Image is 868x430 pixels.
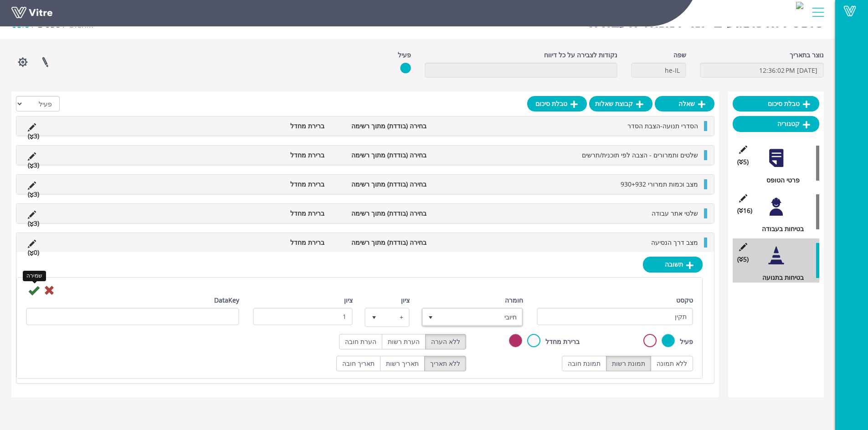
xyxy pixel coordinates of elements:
a: תשובה [643,257,703,272]
label: תאריך רשות [380,356,425,371]
span: + [382,309,409,325]
span: הסדרי תנועה-הצבת הסדר [627,121,698,130]
label: פעיל [398,50,411,60]
label: פעיל [680,337,693,347]
li: בחירה (בודדת) מתוך רשימה [329,238,431,248]
label: טקסט [676,295,693,305]
div: פרטי הטופס [740,175,819,185]
label: נקודות לצבירה על כל דיווח [544,50,617,60]
li: ברירת מחדל [227,150,329,160]
li: בחירה (בודדת) מתוך רשימה [329,179,431,189]
span: (5 ) [737,254,749,264]
span: (5 ) [737,157,749,167]
a: שאלה [655,96,714,111]
span: שלטים ותמרורים - הצבה לפי תוכנית/תרשים [582,151,698,159]
a: טבלת סיכום [527,96,587,111]
li: ברירת מחדל [227,208,329,218]
label: הערת חובה [339,334,382,349]
label: תמונת רשות [606,356,651,371]
label: ללא תאריך [424,356,466,371]
img: yes [400,62,411,74]
span: select [423,309,439,325]
li: ברירת מחדל [227,238,329,248]
label: ללא הערה [425,334,466,349]
li: (3 ) [23,218,44,228]
label: ציון [344,295,353,305]
label: הערת רשות [382,334,426,349]
span: מצב וכמות תמרורי 930+932 [621,180,698,188]
span: חיובי [439,309,522,325]
label: ציון [401,295,410,305]
li: בחירה (בודדת) מתוך רשימה [329,150,431,160]
li: (3 ) [23,160,44,170]
div: בטיחות בעבודה [740,224,819,234]
label: DataKey [214,295,239,305]
a: קטגוריה [733,116,819,132]
img: f715c2f2-a2c5-4230-a900-be868f5fe5a7.png [796,2,803,9]
span: select [366,309,382,325]
li: בחירה (בודדת) מתוך רשימה [329,208,431,218]
label: ללא תמונה [651,356,693,371]
li: בחירה (בודדת) מתוך רשימה [329,121,431,131]
label: תמונת חובה [562,356,606,371]
div: בטיחות בתנועה [740,273,819,283]
label: חומרה [505,295,523,305]
li: (0 ) [23,248,44,258]
li: ברירת מחדל [227,121,329,131]
span: מצב דרך הנסיעה [651,238,698,247]
span: שלטי אתר עבודה [652,209,698,218]
label: ברירת מחדל [545,337,580,347]
a: קבוצת שאלות [589,96,652,111]
li: (3 ) [23,189,44,199]
li: (3 ) [23,131,44,141]
span: (16 ) [737,206,752,216]
div: שמירה [23,271,46,281]
label: תאריך חובה [336,356,380,371]
li: ברירת מחדל [227,179,329,189]
label: נוצר בתאריך [790,50,824,60]
label: שפה [673,50,686,60]
a: טבלת סיכום [733,96,819,111]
